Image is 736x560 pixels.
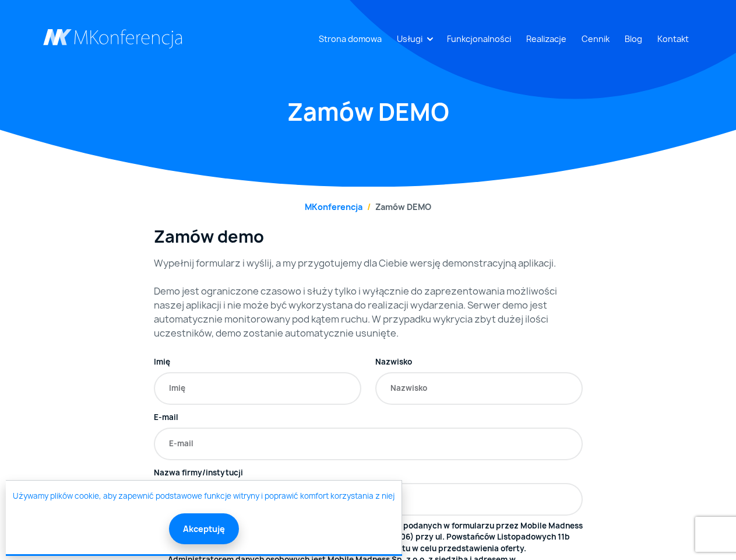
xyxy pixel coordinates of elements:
[522,28,571,50] a: Realizacje
[392,28,427,50] a: Usługi
[154,428,583,460] input: E-mail
[13,491,395,502] a: Używamy plików cookie, aby zapewnić podstawowe funkcje witryny i poprawić komfort korzystania z niej
[653,28,693,50] a: Kontakt
[442,28,516,50] a: Funkcjonalności
[620,28,647,50] a: Blog
[169,513,239,544] button: Akceptuję
[375,356,412,368] label: Nazwisko
[43,96,693,128] h1: Zamów DEMO
[154,356,170,368] label: Imię
[154,227,583,247] h3: Zamów demo
[154,412,178,423] label: E-mail
[375,372,583,405] input: Nazwisko
[154,256,583,270] p: Wypełnij formularz i wyślij, a my przygotujemy dla Ciebie wersję demonstracyjną aplikacji.
[305,201,362,212] a: MKonferencja
[577,28,614,50] a: Cennik
[43,201,693,213] nav: breadcrumb
[154,284,583,340] p: Demo jest ograniczone czasowo i służy tylko i wyłącznie do zaprezentowania możliwości naszej apli...
[314,28,386,50] a: Strona domowa
[362,201,431,213] li: Zamów DEMO
[154,467,243,479] label: Nazwa firmy/instytucji
[154,372,361,405] input: Imię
